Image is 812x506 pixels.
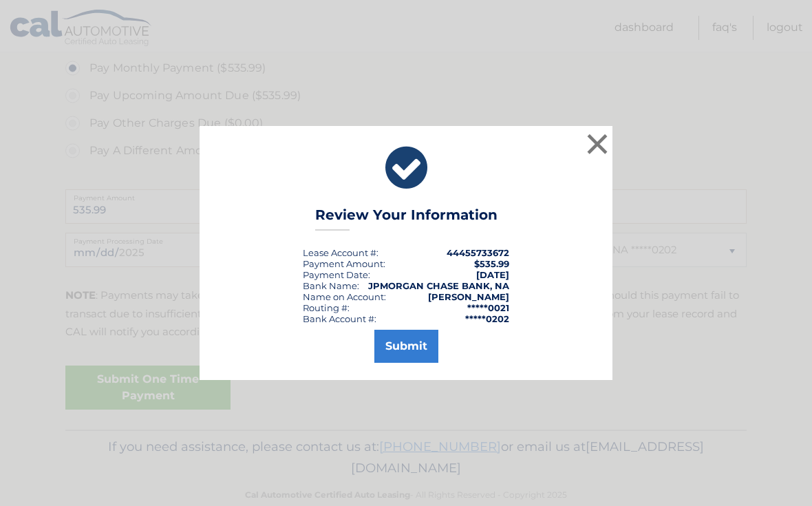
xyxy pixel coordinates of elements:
strong: JPMORGAN CHASE BANK, NA [368,280,509,291]
div: Name on Account: [303,291,386,302]
span: Payment Date [303,269,368,280]
div: Routing #: [303,302,350,313]
span: $535.99 [474,258,509,269]
button: Submit [374,330,438,363]
h3: Review Your Information [315,207,498,231]
span: [DATE] [476,269,509,280]
div: Lease Account #: [303,247,378,258]
strong: [PERSON_NAME] [428,291,509,302]
strong: 44455733672 [447,247,509,258]
div: : [303,269,370,280]
div: Payment Amount: [303,258,385,269]
button: × [584,130,611,158]
div: Bank Name: [303,280,359,291]
div: Bank Account #: [303,313,376,324]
